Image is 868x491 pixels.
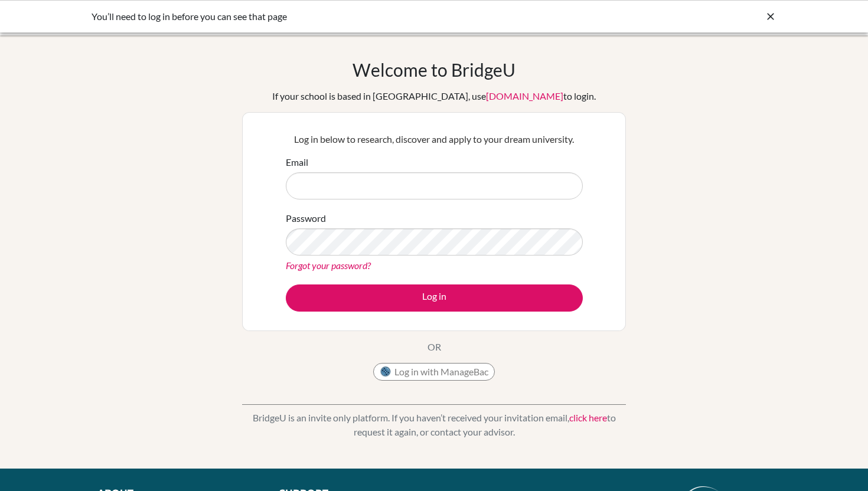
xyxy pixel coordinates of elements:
a: [DOMAIN_NAME] [486,90,563,102]
label: Email [286,155,308,169]
button: Log in with ManageBac [373,363,495,381]
a: Forgot your password? [286,260,371,271]
div: If your school is based in [GEOGRAPHIC_DATA], use to login. [272,89,596,103]
p: OR [428,340,441,354]
p: Log in below to research, discover and apply to your dream university. [286,132,583,146]
div: You’ll need to log in before you can see that page [92,9,599,24]
h1: Welcome to BridgeU [353,59,515,80]
a: click here [569,412,607,423]
button: Log in [286,284,583,312]
label: Password [286,211,326,225]
p: BridgeU is an invite only platform. If you haven’t received your invitation email, to request it ... [242,411,626,439]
